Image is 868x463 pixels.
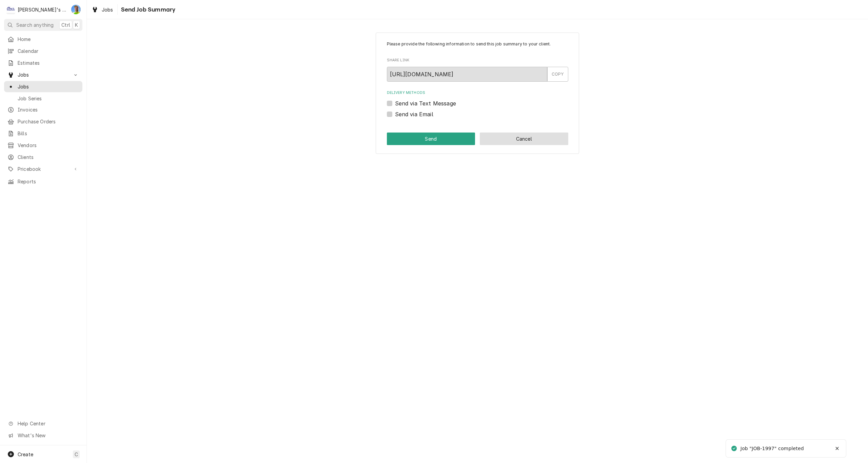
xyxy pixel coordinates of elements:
a: Job Series [4,93,82,104]
span: Search anything [16,21,54,28]
span: Bills [18,130,79,137]
span: Purchase Orders [18,118,79,125]
div: Share Link [387,58,568,82]
span: Clients [18,154,79,161]
div: [PERSON_NAME]'s Refrigeration [18,6,67,13]
span: Create [18,451,33,457]
a: Clients [4,152,82,163]
span: Jobs [18,71,69,78]
span: Jobs [18,83,79,90]
span: Ctrl [61,21,70,28]
span: Reports [18,178,79,185]
a: Estimates [4,57,82,68]
span: Home [18,36,79,43]
span: What's New [18,432,78,439]
a: Reports [4,176,82,187]
span: Invoices [18,106,79,113]
span: K [75,21,78,28]
button: COPY [547,67,568,82]
a: Vendors [4,140,82,151]
div: Job "JOB-1997" completed [741,445,805,452]
a: Invoices [4,104,82,115]
div: C [6,5,16,14]
div: Job Send Summary [376,33,579,154]
span: Estimates [18,59,79,66]
a: Jobs [4,81,82,92]
a: Go to What's New [4,430,82,441]
a: Go to Pricebook [4,163,82,175]
span: Pricebook [18,165,69,173]
label: Send via Email [395,110,433,118]
button: Search anythingCtrlK [4,19,82,31]
p: Please provide the following information to send this job summary to your client. [387,41,568,47]
span: Jobs [102,6,113,13]
a: Jobs [89,4,116,15]
div: Button Group [387,133,568,145]
span: Vendors [18,142,79,149]
div: Clay's Refrigeration's Avatar [6,5,16,14]
span: Send Job Summary [119,5,176,14]
label: Share Link [387,58,568,63]
div: Greg Austin's Avatar [71,5,81,14]
a: Purchase Orders [4,116,82,127]
div: Button Group Row [387,133,568,145]
div: Job Send Summary Form [387,41,568,118]
label: Delivery Methods [387,90,568,96]
span: C [75,451,78,458]
span: Help Center [18,420,78,427]
a: Go to Jobs [4,69,82,80]
a: Home [4,34,82,45]
span: Calendar [18,47,79,55]
label: Send via Text Message [395,99,456,107]
span: Job Series [18,95,79,102]
div: GA [71,5,81,14]
a: Calendar [4,45,82,57]
a: Bills [4,128,82,139]
a: Go to Help Center [4,418,82,429]
button: Cancel [480,133,568,145]
div: Delivery Methods [387,90,568,118]
button: Send [387,133,475,145]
